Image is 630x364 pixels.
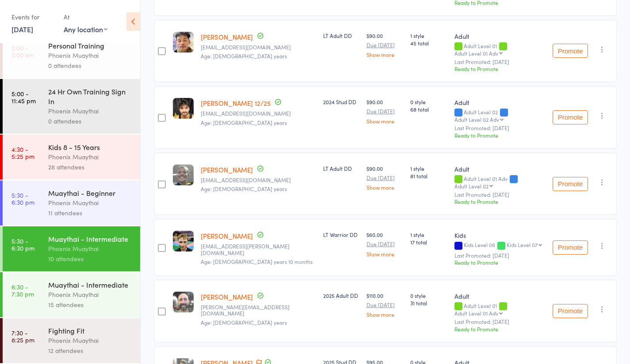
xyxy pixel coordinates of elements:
img: image1739169299.png [173,292,194,312]
small: matt.barnes.aus@gmail.com [201,243,316,256]
div: 11 attendees [48,208,133,218]
time: 6:30 - 7:30 pm [11,283,34,297]
div: 0 attendees [48,60,133,71]
div: Fighting Fit [48,326,133,335]
small: Due [DATE] [367,42,403,48]
a: Show more [367,52,403,57]
div: 12 attendees [48,345,133,356]
span: Age: [DEMOGRAPHIC_DATA] years [201,319,287,326]
div: Phoenix Muaythai [48,50,133,60]
a: Show more [367,251,403,257]
div: 10 attendees [48,254,133,264]
button: Promote [553,304,588,318]
small: glen@amacd.au [201,304,316,317]
a: [PERSON_NAME] [201,165,253,174]
small: Last Promoted: [DATE] [454,59,546,65]
span: Age: [DEMOGRAPHIC_DATA] years [201,119,287,126]
div: $90.00 [367,165,403,190]
div: $90.00 [367,32,403,57]
div: 2025 Adult DD [323,292,359,299]
div: Ready to Promote [454,65,546,72]
time: 7:30 - 8:25 pm [11,329,34,343]
div: 28 attendees [48,162,133,172]
small: Due [DATE] [367,175,403,181]
div: Adult Level 02 [454,183,489,189]
span: 0 style [410,98,447,105]
time: 2:00 - 3:00 am [11,44,34,58]
div: Kids [454,231,546,240]
small: Due [DATE] [367,302,403,308]
small: Due [DATE] [367,241,403,247]
a: 5:00 -11:45 pm24 Hr Own Training Sign InPhoenix Muaythai0 attendees [3,79,140,134]
span: 68 total [410,105,447,113]
small: ivanovici.ariel@gmail.com [201,177,316,183]
button: Promote [553,177,588,191]
button: Promote [553,44,588,58]
a: 4:30 -5:25 pmKids 8 - 15 YearsPhoenix Muaythai28 attendees [3,135,140,180]
div: Ready to Promote [454,131,546,139]
a: Show more [367,311,403,317]
div: 15 attendees [48,300,133,310]
div: 24 Hr Own Training Sign In [48,86,133,106]
div: LT Warrior DD [323,231,359,238]
time: 5:00 - 11:45 pm [11,90,36,104]
small: amanpraja1007@gmail.com [201,110,316,116]
div: Ready to Promote [454,259,546,266]
div: Adult [454,32,546,41]
div: Any location [64,24,107,34]
a: 5:30 -6:30 pmMuaythai - IntermediatePhoenix Muaythai10 attendees [3,226,140,271]
div: 0 attendees [48,116,133,126]
time: 5:30 - 6:30 pm [11,237,34,251]
div: Personal Training [48,41,133,50]
div: Muaythai - Intermediate [48,234,133,244]
a: [PERSON_NAME] [201,231,253,240]
div: LT Adult DD [323,32,359,39]
a: [PERSON_NAME] 12/25 [201,98,271,108]
div: Kids 8 - 15 Years [48,142,133,152]
div: Adult Level 01 [454,43,546,56]
div: Ready to Promote [454,325,546,333]
span: Age: [DEMOGRAPHIC_DATA] years [201,52,287,60]
small: Due [DATE] [367,108,403,114]
div: LT Adult DD [323,165,359,172]
img: image1723100747.png [173,98,194,119]
span: Age: [DEMOGRAPHIC_DATA] years [201,185,287,192]
div: Adult Level 01 Adv [454,50,498,56]
div: Phoenix Muaythai [48,289,133,300]
span: 81 total [410,172,447,180]
a: 2:00 -3:00 amPersonal TrainingPhoenix Muaythai0 attendees [3,33,140,78]
a: Show more [367,118,403,124]
small: Last Promoted: [DATE] [454,319,546,325]
span: 45 total [410,39,447,47]
div: Muaythai - Intermediate [48,280,133,289]
div: Adult Level 02 Adv [454,116,499,122]
div: Adult Level 01 [454,303,546,316]
div: Kids Level 06 [454,242,546,249]
small: danfenghuang007@gmail.com [201,44,316,50]
a: 5:30 -6:30 pmMuaythai - BeginnerPhoenix Muaythai11 attendees [3,180,140,225]
a: 6:30 -7:30 pmMuaythai - IntermediatePhoenix Muaythai15 attendees [3,272,140,317]
time: 5:30 - 6:30 pm [11,191,34,206]
time: 4:30 - 5:25 pm [11,146,34,160]
img: image1722655294.png [173,32,194,53]
button: Promote [553,110,588,124]
small: Last Promoted: [DATE] [454,191,546,198]
div: $90.00 [367,98,403,124]
img: image1722655377.png [173,165,194,185]
div: Events for [11,10,55,24]
a: [PERSON_NAME] [201,292,253,301]
div: Phoenix Muaythai [48,198,133,208]
span: 1 style [410,231,447,238]
div: Adult Level 01 Adv [454,310,498,316]
small: Last Promoted: [DATE] [454,252,546,259]
a: [DATE] [11,24,33,34]
div: Kids Level 07 [507,242,538,248]
div: $60.00 [367,231,403,256]
span: 31 total [410,299,447,307]
img: image1722657036.png [173,231,194,251]
div: Phoenix Muaythai [48,244,133,254]
div: At [64,10,107,24]
small: Last Promoted: [DATE] [454,125,546,131]
div: Phoenix Muaythai [48,106,133,116]
div: Phoenix Muaythai [48,152,133,162]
